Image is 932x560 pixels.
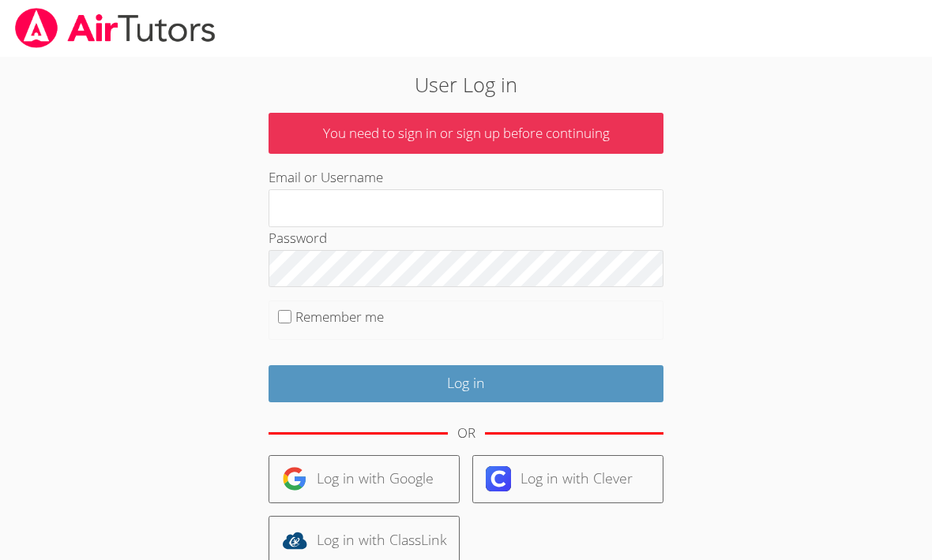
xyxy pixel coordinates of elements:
[295,308,384,326] label: Remember me
[269,365,663,402] input: Log in
[269,113,663,155] p: You need to sign in or sign up before continuing
[214,69,717,99] h2: User Log in
[282,528,307,553] img: classlink-logo-d6bb404cc1216ec64c9a2012d9dc4662098be43eaf13dc465df04b49fa7ab582.svg
[269,229,327,247] label: Password
[13,8,217,48] img: airtutors_banner-c4298cdbf04f3fff15de1276eac7730deb9818008684d7c2e4769d2f7ddbe033.png
[472,455,663,503] a: Log in with Clever
[269,168,383,186] label: Email or Username
[269,455,460,503] a: Log in with Google
[457,422,475,445] div: OR
[282,466,307,491] img: google-logo-50288ca7cdecda66e5e0955fdab243c47b7ad437acaf1139b6f446037453330a.svg
[486,466,511,491] img: clever-logo-6eab21bc6e7a338710f1a6ff85c0baf02591cd810cc4098c63d3a4b26e2feb20.svg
